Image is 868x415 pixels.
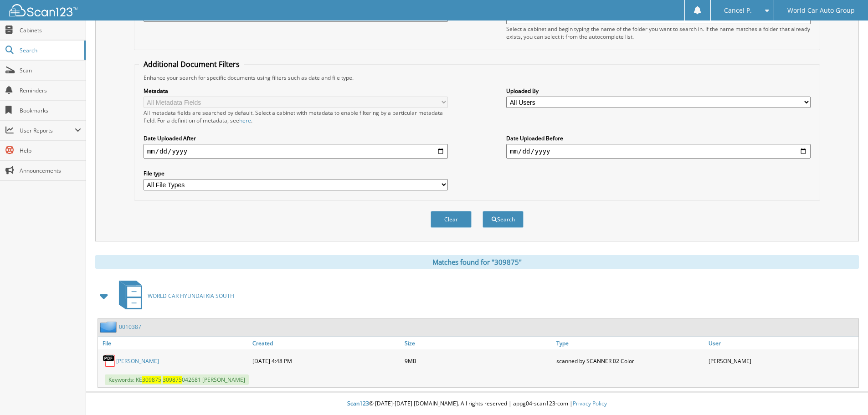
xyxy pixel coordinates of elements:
[20,147,81,154] span: Help
[144,169,448,177] label: File type
[250,337,402,349] a: Created
[20,87,81,94] span: Reminders
[20,127,75,134] span: User Reports
[139,74,815,82] div: Enhance your search for specific documents using filters such as date and file type.
[9,4,77,16] img: scan123-logo-white.svg
[554,352,706,370] div: scanned by SCANNER 02 Color
[144,109,448,124] div: All metadata fields are searched by default. Select a cabinet with metadata to enable filtering b...
[506,87,811,95] label: Uploaded By
[105,374,249,385] span: Keywords: KE 042681 [PERSON_NAME]
[100,321,119,333] img: folder2.png
[116,357,159,365] a: [PERSON_NAME]
[706,352,858,370] div: [PERSON_NAME]
[98,337,250,349] a: File
[787,8,855,13] span: World Car Auto Group
[119,323,141,331] a: 0010387
[431,211,472,228] button: Clear
[20,107,81,114] span: Bookmarks
[20,26,81,34] span: Cabinets
[347,400,369,407] span: Scan123
[506,25,811,41] div: Select a cabinet and begin typing the name of the folder you want to search in. If the name match...
[250,352,402,370] div: [DATE] 4:48 PM
[113,278,234,314] a: WORLD CAR HYUNDAI KIA SOUTH
[506,144,811,159] input: end
[103,354,116,368] img: PDF.png
[822,371,868,415] iframe: Chat Widget
[20,67,81,74] span: Scan
[20,167,81,174] span: Announcements
[144,87,448,95] label: Metadata
[402,352,555,370] div: 9MB
[148,292,234,300] span: WORLD CAR HYUNDAI KIA SOUTH
[139,59,244,69] legend: Additional Document Filters
[402,337,555,349] a: Size
[483,211,524,228] button: Search
[95,255,859,269] div: Matches found for "309875"
[163,376,182,384] span: 309875
[144,144,448,159] input: start
[144,134,448,142] label: Date Uploaded After
[142,376,161,384] span: 309875
[506,134,811,142] label: Date Uploaded Before
[554,337,706,349] a: Type
[239,117,251,124] a: here
[724,8,752,13] span: Cancel P.
[573,400,607,407] a: Privacy Policy
[706,337,858,349] a: User
[20,46,80,54] span: Search
[86,393,868,415] div: © [DATE]-[DATE] [DOMAIN_NAME]. All rights reserved | appg04-scan123-com |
